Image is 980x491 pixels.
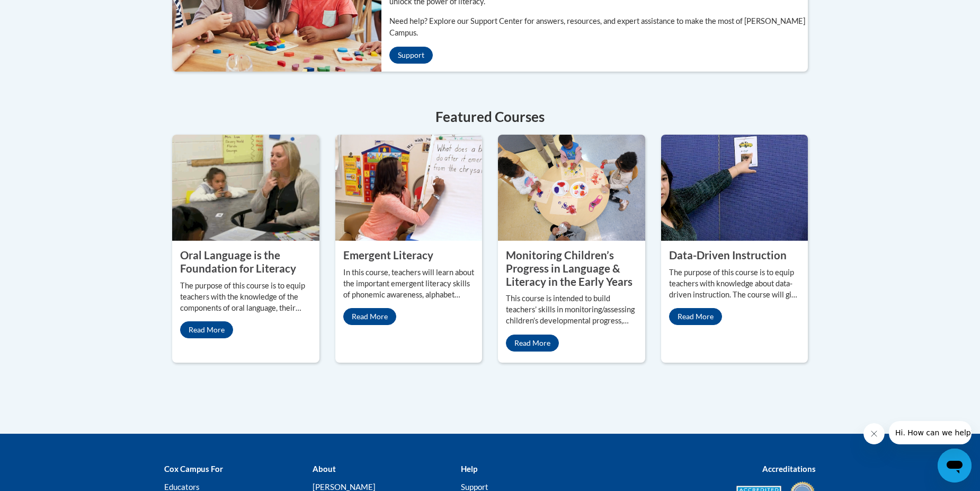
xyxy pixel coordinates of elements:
p: The purpose of this course is to equip teachers with knowledge about data-driven instruction. The... [669,267,800,301]
b: Cox Campus For [164,464,223,474]
img: Emergent Literacy [335,135,483,241]
property: Data-Driven Instruction [669,249,787,261]
img: Data-Driven Instruction [661,135,808,241]
b: Accreditations [762,464,816,474]
b: About [313,464,336,474]
property: Monitoring Children’s Progress in Language & Literacy in the Early Years [506,249,632,287]
p: This course is intended to build teachers’ skills in monitoring/assessing children’s developmenta... [506,293,637,327]
a: Read More [669,308,722,325]
img: Monitoring Children’s Progress in Language & Literacy in the Early Years [498,135,645,241]
a: Read More [180,321,233,338]
img: Oral Language is the Foundation for Literacy [172,135,319,241]
a: Read More [343,308,396,325]
iframe: Message from company [889,421,972,444]
property: Emergent Literacy [343,249,433,261]
a: Support [389,47,433,64]
a: Read More [506,335,559,352]
p: The purpose of this course is to equip teachers with the knowledge of the components of oral lang... [180,280,311,314]
p: Need help? Explore our Support Center for answers, resources, and expert assistance to make the m... [389,15,808,39]
iframe: Close message [863,423,885,444]
iframe: Button to launch messaging window [938,449,972,483]
p: In this course, teachers will learn about the important emergent literacy skills of phonemic awar... [343,267,475,301]
h4: Featured Courses [172,107,808,127]
property: Oral Language is the Foundation for Literacy [180,249,296,275]
b: Help [461,464,477,474]
span: Hi. How can we help? [6,7,86,16]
